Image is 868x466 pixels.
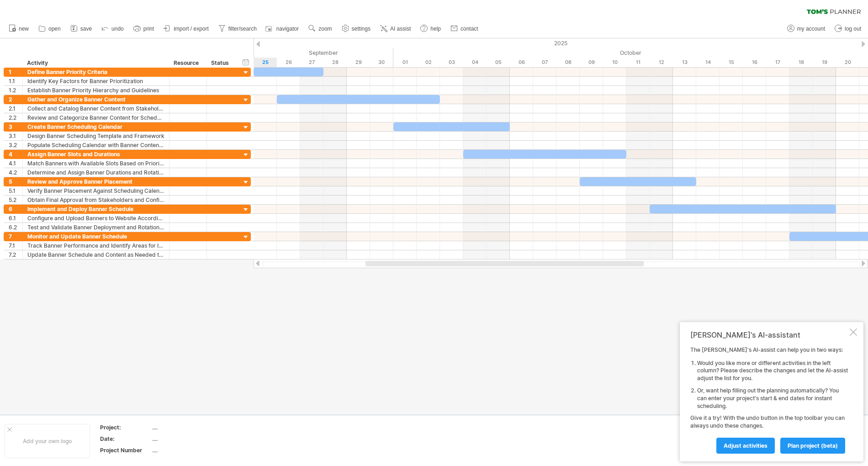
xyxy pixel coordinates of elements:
[690,346,848,453] div: The [PERSON_NAME]'s AI-assist can help you in two ways: Give it a try! With the undo button in th...
[673,58,696,67] div: Monday, 13 October 2025
[580,58,603,67] div: Thursday, 9 October 2025
[370,58,393,67] div: Tuesday, 30 September 2025
[27,77,164,85] div: Identify Key Factors for Banner Prioritization
[393,58,417,67] div: Wednesday, 1 October 2025
[27,150,164,159] div: Assign Banner Slots and Durations
[430,26,441,32] span: help
[448,23,481,35] a: contact
[131,23,157,35] a: print
[318,26,332,32] span: zoom
[211,58,231,68] div: Status
[306,23,334,35] a: zoom
[836,58,859,67] div: Monday, 20 October 2025
[9,177,22,186] div: 5
[533,58,556,67] div: Tuesday, 7 October 2025
[697,387,848,410] li: Or, want help filling out the planning automatically? You can enter your project's start & end da...
[27,241,164,250] div: Track Banner Performance and Identify Areas for Improvement
[352,26,370,32] span: settings
[27,177,164,186] div: Review and Approve Banner Placement
[174,58,201,68] div: Resource
[216,23,259,35] a: filter/search
[9,122,22,131] div: 3
[27,232,164,241] div: Monitor and Update Banner Schedule
[27,168,164,177] div: Determine and Assign Banner Durations and Rotation Schedule
[27,86,164,95] div: Establish Banner Priority Hierarchy and Guidelines
[832,23,864,35] a: log out
[27,250,164,259] div: Update Banner Schedule and Content as Needed to Optimize Results
[697,360,848,382] li: Would you like more or different activities in the left column? Please describe the changes and l...
[789,58,813,67] div: Saturday, 18 October 2025
[27,186,164,195] div: Verify Banner Placement Against Scheduling Calendar and Guidelines
[36,23,64,35] a: open
[9,86,22,95] div: 1.2
[743,58,766,67] div: Thursday, 16 October 2025
[9,68,22,76] div: 1
[440,58,463,67] div: Friday, 3 October 2025
[27,132,164,140] div: Design Banner Scheduling Template and Framework
[27,223,164,232] div: Test and Validate Banner Deployment and Rotation Functionality
[797,26,825,32] span: my account
[716,438,775,454] a: Adjust activities
[9,232,22,241] div: 7
[9,214,22,222] div: 6.1
[9,250,22,259] div: 7.2
[27,196,164,204] div: Obtain Final Approval from Stakeholders and Confirm Banner Deployment
[9,150,22,159] div: 4
[9,77,22,85] div: 1.1
[228,26,257,32] span: filter/search
[27,58,164,68] div: Activity
[27,159,164,168] div: Match Banners with Available Slots Based on Priority and Dates
[696,58,720,67] div: Tuesday, 14 October 2025
[650,58,673,67] div: Sunday, 12 October 2025
[9,141,22,149] div: 3.2
[161,23,212,35] a: import / export
[9,196,22,204] div: 5.2
[9,186,22,195] div: 5.1
[100,446,150,454] div: Project Number
[603,58,626,67] div: Friday, 10 October 2025
[277,58,300,67] div: Friday, 26 September 2025
[27,214,164,222] div: Configure and Upload Banners to Website According to Schedule
[27,95,164,104] div: Gather and Organize Banner Content
[27,205,164,213] div: Implement and Deploy Banner Schedule
[254,58,277,67] div: Thursday, 25 September 2025
[463,58,487,67] div: Saturday, 4 October 2025
[813,58,836,67] div: Sunday, 19 October 2025
[152,435,229,443] div: ....
[100,435,150,443] div: Date:
[390,26,411,32] span: AI assist
[143,26,154,32] span: print
[9,95,22,104] div: 2
[276,26,299,32] span: navigator
[690,330,848,339] div: [PERSON_NAME]'s AI-assistant
[9,104,22,113] div: 2.1
[418,23,444,35] a: help
[111,26,124,32] span: undo
[556,58,580,67] div: Wednesday, 8 October 2025
[5,424,90,458] div: Add your own logo
[19,26,29,32] span: new
[9,205,22,213] div: 6
[788,442,838,449] span: plan project (beta)
[300,58,323,67] div: Saturday, 27 September 2025
[339,23,373,35] a: settings
[9,132,22,140] div: 3.1
[100,424,150,431] div: Project:
[9,241,22,250] div: 7.1
[460,26,478,32] span: contact
[9,113,22,122] div: 2.2
[48,26,61,32] span: open
[724,442,767,449] span: Adjust activities
[845,26,861,32] span: log out
[780,438,845,454] a: plan project (beta)
[510,58,533,67] div: Monday, 6 October 2025
[417,58,440,67] div: Thursday, 2 October 2025
[152,424,229,431] div: ....
[487,58,510,67] div: Sunday, 5 October 2025
[264,23,302,35] a: navigator
[152,446,229,454] div: ....
[27,113,164,122] div: Review and Categorize Banner Content for Scheduling
[323,58,347,67] div: Sunday, 28 September 2025
[27,141,164,149] div: Populate Scheduling Calendar with Banner Content and Dates
[9,159,22,168] div: 4.1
